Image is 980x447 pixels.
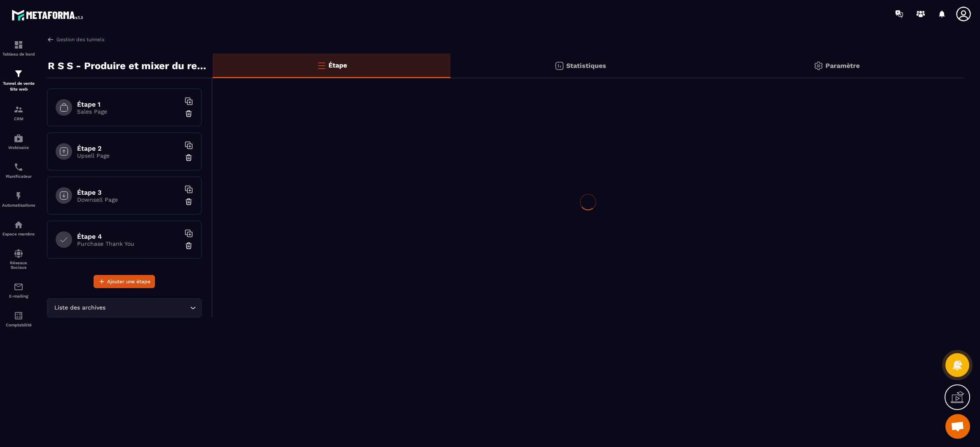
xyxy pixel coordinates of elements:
[2,323,35,327] p: Comptabilité
[47,36,54,43] img: arrow
[14,311,23,321] img: accountant
[2,214,35,242] a: automationsautomationsEspace membre
[2,261,35,270] p: Réseaux Sociaux
[185,242,193,250] img: trash
[814,61,823,71] img: setting-gr.5f69749f.svg
[77,196,180,203] p: Downsell Page
[2,185,35,214] a: automationsautomationsAutomatisations
[2,52,35,56] p: Tableau de bord
[14,133,23,143] img: automations
[107,303,188,312] input: Search for option
[77,233,180,240] h6: Étape 4
[2,232,35,236] p: Espace membre
[48,58,206,74] p: R S S - Produire et mixer du reggae en studio
[77,100,180,108] h6: Étape 1
[77,108,180,115] p: Sales Page
[2,294,35,298] p: E-mailing
[185,154,193,162] img: trash
[77,152,180,159] p: Upsell Page
[317,61,326,70] img: bars-o.4a397970.svg
[185,109,193,118] img: trash
[2,305,35,333] a: accountantaccountantComptabilité
[945,414,970,439] div: Ouvrir le chat
[2,116,35,121] p: CRM
[2,242,35,276] a: social-networksocial-networkRéseaux Sociaux
[47,298,202,317] div: Search for option
[2,81,35,92] p: Tunnel de vente Site web
[107,277,150,286] span: Ajouter une étape
[14,249,23,258] img: social-network
[2,127,35,156] a: automationsautomationsWebinaire
[2,145,35,150] p: Webinaire
[185,198,193,206] img: trash
[328,61,347,69] p: Étape
[47,36,104,43] a: Gestion des tunnels
[2,98,35,127] a: formationformationCRM
[14,191,23,201] img: automations
[566,62,606,70] p: Statistiques
[2,63,35,98] a: formationformationTunnel de vente Site web
[14,220,23,230] img: automations
[14,282,23,292] img: email
[14,40,23,50] img: formation
[14,162,23,172] img: scheduler
[94,275,155,288] button: Ajouter une étape
[2,156,35,185] a: schedulerschedulerPlanificateur
[2,276,35,305] a: emailemailE-mailing
[554,61,564,71] img: stats.20deebd0.svg
[52,303,107,312] span: Liste des archives
[825,62,860,70] p: Paramètre
[14,105,23,114] img: formation
[14,69,23,79] img: formation
[77,144,180,152] h6: Étape 2
[77,189,180,196] h6: Étape 3
[2,174,35,179] p: Planificateur
[12,7,86,23] img: logo
[2,34,35,63] a: formationformationTableau de bord
[2,203,35,207] p: Automatisations
[77,240,180,247] p: Purchase Thank You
